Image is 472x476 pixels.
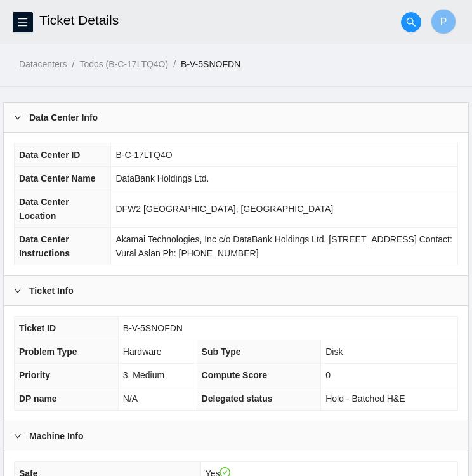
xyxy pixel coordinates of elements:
b: Ticket Info [29,284,74,298]
a: Datacenters [19,59,67,69]
span: right [14,287,22,294]
span: Hold - Batched H&E [325,393,405,404]
span: DataBank Holdings Ltd. [115,173,209,183]
b: Data Center Info [29,110,98,124]
span: 0 [325,370,331,380]
span: Priority [19,370,50,380]
span: Delegated status [202,393,273,404]
a: B-V-5SNOFDN [181,59,240,69]
button: search [401,12,421,32]
span: / [72,59,74,69]
span: right [14,114,22,121]
span: B-C-17LTQ4O [115,150,172,160]
button: menu [13,12,33,32]
span: Ticket ID [19,323,56,333]
b: Machine Info [29,429,84,443]
button: P [431,9,456,34]
div: Ticket Info [4,276,468,305]
span: Akamai Technologies, Inc c/o DataBank Holdings Ltd. [STREET_ADDRESS] Contact: Vural Aslan Ph: [PH... [115,234,452,258]
span: 3. Medium [123,370,164,380]
span: search [402,17,421,27]
span: Sub Type [202,347,241,357]
span: / [173,59,176,69]
span: Disk [325,347,343,357]
span: Data Center Instructions [19,234,70,258]
span: Data Center ID [19,150,80,160]
span: N/A [123,393,138,404]
span: Data Center Location [19,197,69,221]
span: right [14,432,22,440]
div: Data Center Info [4,103,468,132]
span: DP name [19,393,57,404]
span: Problem Type [19,347,77,357]
span: Hardware [123,347,162,357]
div: Machine Info [4,421,468,451]
span: Compute Score [202,370,267,380]
span: B-V-5SNOFDN [123,323,183,333]
a: Todos (B-C-17LTQ4O) [79,59,168,69]
span: P [440,14,447,30]
span: Data Center Name [19,173,96,183]
span: menu [13,17,32,27]
span: DFW2 [GEOGRAPHIC_DATA], [GEOGRAPHIC_DATA] [115,204,333,214]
